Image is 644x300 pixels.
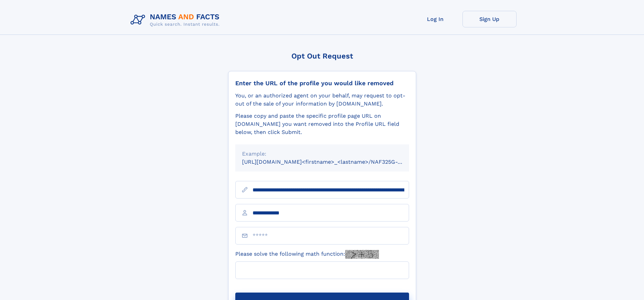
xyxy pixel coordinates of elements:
label: Please solve the following math function: [235,250,379,259]
a: Log In [408,11,462,27]
img: Logo Names and Facts [128,11,225,29]
div: You, or an authorized agent on your behalf, may request to opt-out of the sale of your informatio... [235,92,409,108]
small: [URL][DOMAIN_NAME]<firstname>_<lastname>/NAF325G-xxxxxxxx [242,159,422,165]
div: Enter the URL of the profile you would like removed [235,79,409,87]
div: Example: [242,150,402,158]
div: Opt Out Request [228,52,416,60]
div: Please copy and paste the specific profile page URL on [DOMAIN_NAME] you want removed into the Pr... [235,112,409,136]
a: Sign Up [462,11,517,27]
